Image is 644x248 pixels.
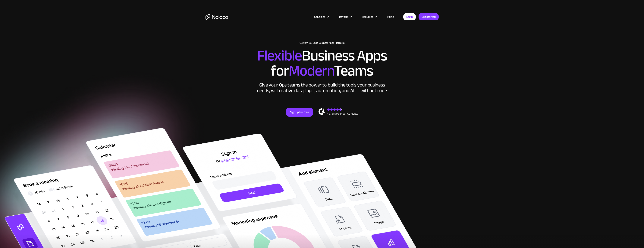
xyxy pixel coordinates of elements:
[338,14,348,19] div: Platform
[257,42,302,70] span: Flexible
[381,14,399,19] a: Pricing
[361,14,373,19] div: Resources
[289,57,334,85] span: Modern
[206,41,439,44] h1: Custom No-Code Business Apps Platform
[206,48,439,78] h2: Business Apps for Teams
[286,108,313,117] a: Sign up for free
[403,13,416,20] a: Login
[419,13,439,20] a: Get started
[256,82,388,93] div: Give your Ops teams the power to build the tools your business needs, with native data, logic, au...
[314,14,325,19] div: Solutions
